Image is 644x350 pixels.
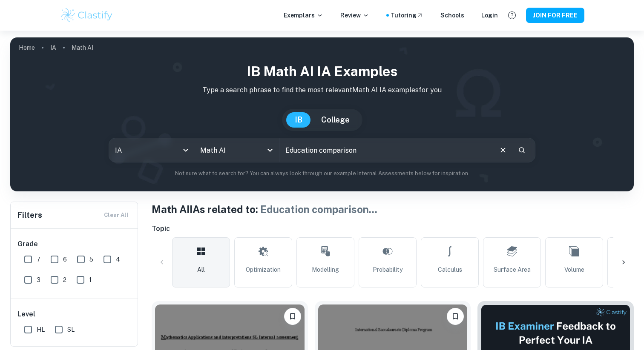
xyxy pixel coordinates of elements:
[37,255,40,264] span: 7
[17,169,627,178] p: Not sure what to search for? You can always look through our example Internal Assessments below f...
[17,61,627,82] h1: IB Math AI IA examples
[260,203,377,215] span: Education comparison ...
[50,42,56,54] a: IA
[116,255,120,264] span: 4
[312,265,339,274] span: Modelling
[481,11,498,20] a: Login
[246,265,281,274] span: Optimization
[89,275,92,285] span: 1
[340,11,369,20] p: Review
[564,265,584,274] span: Volume
[515,143,529,157] button: Search
[109,138,194,162] div: IA
[284,11,323,20] p: Exemplars
[72,43,93,52] p: Math AI
[17,239,132,249] h6: Grade
[17,85,627,95] p: Type a search phrase to find the most relevant Math AI IA examples for you
[152,202,634,217] h1: Math AI IAs related to:
[494,265,531,274] span: Surface Area
[89,255,93,264] span: 5
[197,265,205,274] span: All
[152,224,634,234] h6: Topic
[63,275,66,285] span: 2
[60,7,114,24] img: Clastify logo
[438,265,462,274] span: Calculus
[10,37,634,191] img: profile cover
[495,142,511,158] button: Clear
[37,275,40,285] span: 3
[284,308,301,325] button: Please log in to bookmark exemplars
[279,138,492,162] input: E.g. voronoi diagrams, IBD candidates spread, music...
[373,265,402,274] span: Probability
[17,309,132,319] h6: Level
[505,8,519,23] button: Help and Feedback
[440,11,464,20] a: Schools
[37,325,45,334] span: HL
[17,209,42,221] h6: Filters
[286,112,311,128] button: IB
[447,308,464,325] button: Please log in to bookmark exemplars
[526,8,584,23] button: JOIN FOR FREE
[264,144,276,156] button: Open
[63,255,67,264] span: 6
[391,11,423,20] a: Tutoring
[19,42,35,54] a: Home
[67,325,75,334] span: SL
[313,112,358,128] button: College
